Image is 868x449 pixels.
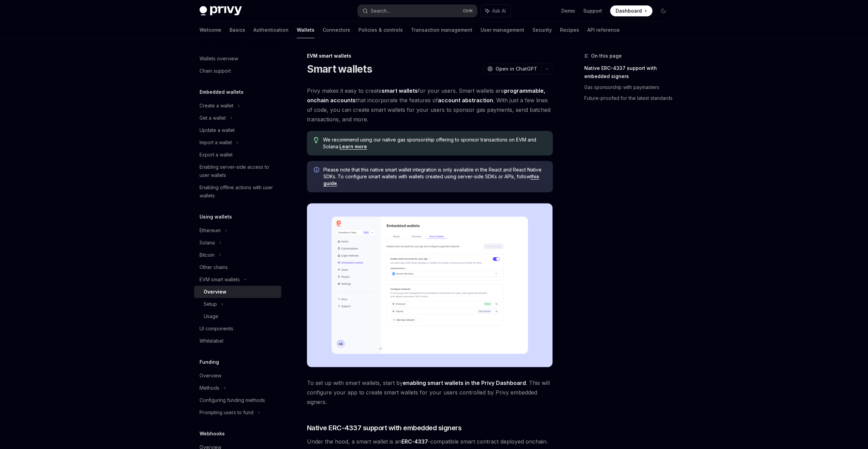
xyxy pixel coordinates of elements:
[481,5,511,17] button: Ask AI
[194,335,281,347] a: Whitelabel
[200,251,215,259] div: Bitcoin
[307,203,553,367] img: Sample enable smart wallets
[307,378,553,407] span: To set up with smart wallets, start by . This will configure your app to create smart wallets for...
[200,102,233,110] div: Create a wallet
[496,65,537,72] span: Open in ChatGPT
[194,65,281,77] a: Chain support
[200,275,240,284] div: EVM smart wallets
[200,183,277,200] div: Enabling offline actions with user wallets
[314,167,321,174] svg: Info
[532,22,552,38] a: Security
[584,82,674,93] a: Gas sponsorship with paymasters
[382,87,418,94] strong: smart wallets
[204,288,226,296] div: Overview
[200,213,232,221] h5: Using wallets
[323,136,546,150] span: We recommend using our native gas sponsorship offering to sponsor transactions on EVM and Solana.
[200,22,221,38] a: Welcome
[194,53,281,65] a: Wallets overview
[481,22,524,38] a: User management
[200,163,277,179] div: Enabling server-side access to user wallets
[200,384,219,392] div: Methods
[194,181,281,202] a: Enabling offline actions with user wallets
[200,138,232,147] div: Import a wallet
[314,137,319,143] svg: Tip
[200,372,221,380] div: Overview
[371,7,390,15] div: Search...
[204,300,217,308] div: Setup
[323,22,350,38] a: Connectors
[200,325,233,333] div: UI components
[200,88,244,96] h5: Embedded wallets
[200,114,226,122] div: Get a wallet
[204,312,218,320] div: Usage
[200,6,242,16] img: dark logo
[194,286,281,298] a: Overview
[403,379,526,387] a: enabling smart wallets in the Privy Dashboard
[307,53,553,59] div: EVM smart wallets
[401,438,428,445] a: ERC-4337
[463,8,473,14] span: Ctrl K
[307,423,462,433] span: Native ERC-4337 support with embedded signers
[194,261,281,273] a: Other chains
[358,5,477,17] button: Search...CtrlK
[200,337,223,345] div: Whitelabel
[194,124,281,136] a: Update a wallet
[194,310,281,323] a: Usage
[194,323,281,335] a: UI components
[492,8,506,14] span: Ask AI
[200,226,221,235] div: Ethereum
[610,5,652,16] a: Dashboard
[307,63,372,75] h1: Smart wallets
[200,126,235,134] div: Update a wallet
[583,8,602,14] a: Support
[587,22,620,38] a: API reference
[200,358,219,366] h5: Funding
[200,151,233,159] div: Export a wallet
[200,67,231,75] div: Chain support
[297,22,314,38] a: Wallets
[483,63,541,75] button: Open in ChatGPT
[358,22,403,38] a: Policies & controls
[323,166,546,187] span: Please note that this native smart wallet integration is only available in the React and React Na...
[307,86,553,124] span: Privy makes it easy to create for your users. Smart wallets are that incorporate the features of ...
[194,370,281,382] a: Overview
[194,161,281,181] a: Enabling server-side access to user wallets
[584,63,674,82] a: Native ERC-4337 support with embedded signers
[200,239,215,247] div: Solana
[411,22,472,38] a: Transaction management
[584,93,674,104] a: Future-proofed for the latest standards
[194,394,281,406] a: Configuring funding methods
[339,144,367,150] a: Learn more
[658,5,669,16] button: Toggle dark mode
[200,263,228,271] div: Other chains
[561,8,575,14] a: Demo
[253,22,289,38] a: Authentication
[560,22,579,38] a: Recipes
[616,8,642,14] span: Dashboard
[591,52,622,60] span: On this page
[200,55,238,63] div: Wallets overview
[194,149,281,161] a: Export a wallet
[230,22,245,38] a: Basics
[200,396,265,404] div: Configuring funding methods
[438,97,493,104] a: account abstraction
[200,430,225,438] h5: Webhooks
[200,408,253,417] div: Prompting users to fund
